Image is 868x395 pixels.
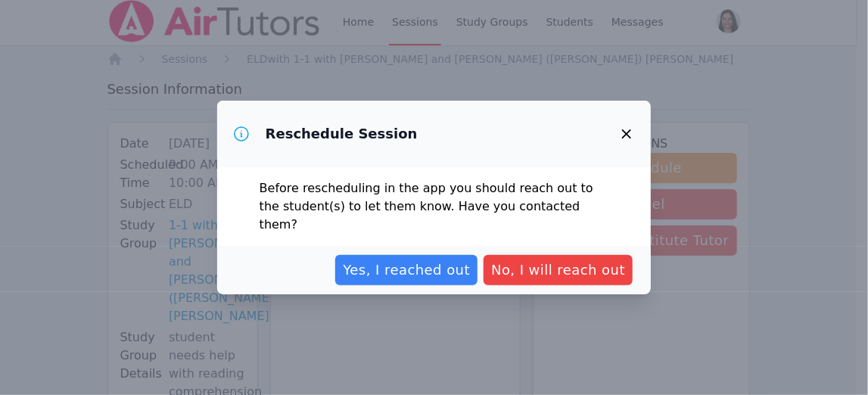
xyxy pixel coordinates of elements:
[266,125,418,143] h3: Reschedule Session
[335,255,478,285] button: Yes, I reached out
[260,179,609,234] p: Before rescheduling in the app you should reach out to the student(s) to let them know. Have you ...
[343,260,470,281] span: Yes, I reached out
[484,255,633,285] button: No, I will reach out
[491,260,625,281] span: No, I will reach out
